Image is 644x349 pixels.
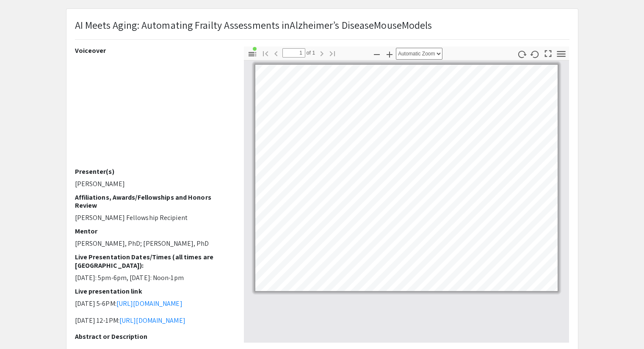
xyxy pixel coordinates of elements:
span: Mouse [374,18,402,32]
a: [URL][DOMAIN_NAME] [116,299,182,308]
button: Toggle Sidebar (document contains outline/attachments/layers) [245,48,260,60]
iframe: DREAMS Reflection Sp25 - Suhani Aggarwal [75,58,231,168]
h2: Affiliations, Awards/Fellowships and Honors Review [75,193,231,209]
button: Go to Last Page [325,47,340,59]
button: Zoom In [382,48,397,60]
button: Rotate Clockwise [514,48,529,60]
p: [PERSON_NAME], PhD; [PERSON_NAME], PhD [75,239,231,249]
h2: Mentor [75,227,231,235]
h2: Abstract or Description [75,333,231,341]
p: [DATE] 12-1PM: [75,316,231,326]
button: Next Page [315,47,329,59]
button: Go to First Page [258,47,273,59]
h2: Presenter(s) [75,168,231,176]
a: [URL][DOMAIN_NAME] [119,316,185,325]
div: Page 1 [252,61,561,295]
button: Tools [554,48,568,60]
button: Switch to Presentation Mode [541,47,555,59]
h2: Live presentation link [75,287,231,295]
input: Page [282,48,305,58]
span: AI Meets Aging: Automating Frailty Assessments in [75,18,290,32]
button: Previous Page [269,47,283,59]
h2: Voiceover [75,47,231,55]
p: [DATE]: 5pm-6pm, [DATE]: Noon-1pm [75,273,231,283]
p: [PERSON_NAME] [75,179,231,189]
button: Zoom Out [370,48,384,60]
p: [DATE] 5-6PM: [75,299,231,309]
h2: Live Presentation Dates/Times (all times are [GEOGRAPHIC_DATA]): [75,253,231,269]
span: Models [402,18,432,32]
span: of 1 [305,48,315,58]
span: Alzheimer’s Disease [290,18,374,32]
iframe: Chat [6,311,36,343]
p: [PERSON_NAME] Fellowship Recipient [75,213,231,223]
button: Rotate Counterclockwise [528,48,542,60]
select: Zoom [396,48,442,60]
